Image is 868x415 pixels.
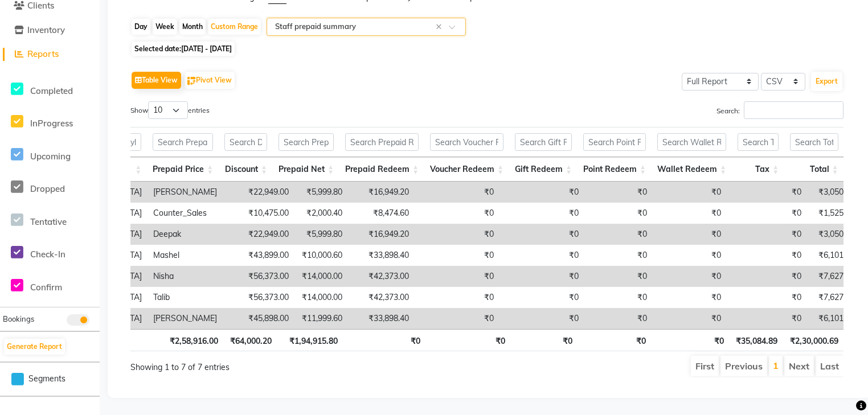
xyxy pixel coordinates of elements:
td: ₹22,949.00 [223,224,294,245]
td: ₹0 [499,266,584,287]
button: Pivot View [185,72,235,89]
td: ₹1,525.43 [807,203,860,224]
span: [DATE] - [DATE] [181,44,232,53]
td: Deepak [148,224,223,245]
td: ₹56,373.00 [223,287,294,308]
th: Prepaid Price: activate to sort column ascending [147,157,219,182]
td: ₹22,949.00 [223,182,294,203]
td: ₹3,050.86 [807,224,860,245]
span: Tentative [30,216,67,227]
td: ₹0 [499,245,584,266]
th: ₹0 [652,329,730,351]
a: 1 [773,360,779,371]
div: Custom Range [208,19,261,35]
td: ₹0 [653,182,727,203]
td: ₹0 [653,245,727,266]
td: ₹33,898.40 [348,308,415,329]
th: ₹1,94,915.80 [277,329,343,351]
td: ₹11,999.60 [294,308,348,329]
td: ₹0 [727,224,807,245]
th: ₹0 [578,329,652,351]
td: ₹0 [499,308,584,329]
td: ₹45,898.00 [223,308,294,329]
div: Showing 1 to 7 of 7 entries [130,355,417,373]
label: Show entries [130,101,210,119]
td: ₹0 [727,266,807,287]
th: ₹0 [343,329,427,351]
td: ₹0 [584,266,653,287]
input: Search Gift Redeem [515,133,572,151]
div: Month [179,19,206,35]
label: Search: [716,101,844,119]
span: Reports [27,48,59,59]
td: ₹5,999.80 [294,224,348,245]
td: ₹0 [415,224,499,245]
input: Search Prepaid Price [153,133,213,151]
a: Reports [3,48,97,61]
a: Inventory [3,24,97,37]
span: Clear all [436,21,445,33]
div: Week [153,19,177,35]
th: ₹35,084.89 [730,329,783,351]
input: Search Discount [224,133,267,151]
input: Search Wallet Redeem [657,133,726,151]
td: Counter_Sales [148,203,223,224]
td: ₹0 [653,203,727,224]
td: [PERSON_NAME] [148,182,223,203]
th: ₹2,58,916.00 [153,329,224,351]
td: ₹42,373.00 [348,266,415,287]
td: ₹8,474.60 [348,203,415,224]
th: ₹64,000.20 [224,329,278,351]
button: Generate Report [4,339,65,355]
td: ₹0 [584,182,653,203]
td: ₹0 [727,287,807,308]
button: Export [811,72,842,91]
td: ₹0 [653,224,727,245]
td: ₹43,899.00 [223,245,294,266]
th: Tax: activate to sort column ascending [732,157,784,182]
input: Search Prepaid Net [279,133,334,151]
td: ₹0 [584,287,653,308]
td: ₹0 [727,203,807,224]
td: ₹2,000.40 [294,203,348,224]
td: ₹0 [415,245,499,266]
span: Bookings [3,314,34,323]
span: Completed [30,85,73,96]
td: ₹0 [415,266,499,287]
span: Segments [28,373,65,385]
td: ₹0 [415,287,499,308]
td: ₹0 [584,203,653,224]
td: ₹0 [415,182,499,203]
td: ₹0 [653,266,727,287]
td: ₹10,475.00 [223,203,294,224]
td: ₹0 [653,287,727,308]
td: ₹0 [499,203,584,224]
td: Talib [148,287,223,308]
img: pivot.png [187,77,196,85]
td: ₹0 [727,245,807,266]
td: Mashel [148,245,223,266]
th: ₹0 [426,329,510,351]
input: Search Voucher Redeem [430,133,503,151]
td: ₹33,898.40 [348,245,415,266]
td: ₹7,627.15 [807,266,860,287]
div: Day [132,19,150,35]
td: ₹0 [415,203,499,224]
td: ₹14,000.00 [294,266,348,287]
span: Confirm [30,282,62,293]
select: Showentries [148,101,188,119]
span: InProgress [30,118,73,129]
th: Voucher Redeem: activate to sort column ascending [424,157,509,182]
td: ₹5,999.80 [294,182,348,203]
span: Check-In [30,249,65,260]
button: Table View [132,72,181,89]
td: ₹16,949.20 [348,224,415,245]
th: ₹0 [511,329,578,351]
td: ₹42,373.00 [348,287,415,308]
input: Search: [744,101,844,119]
input: Search Tax [738,133,779,151]
th: Prepaid Redeem: activate to sort column ascending [339,157,424,182]
td: ₹0 [584,245,653,266]
span: Inventory [27,24,65,35]
td: ₹0 [584,308,653,329]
